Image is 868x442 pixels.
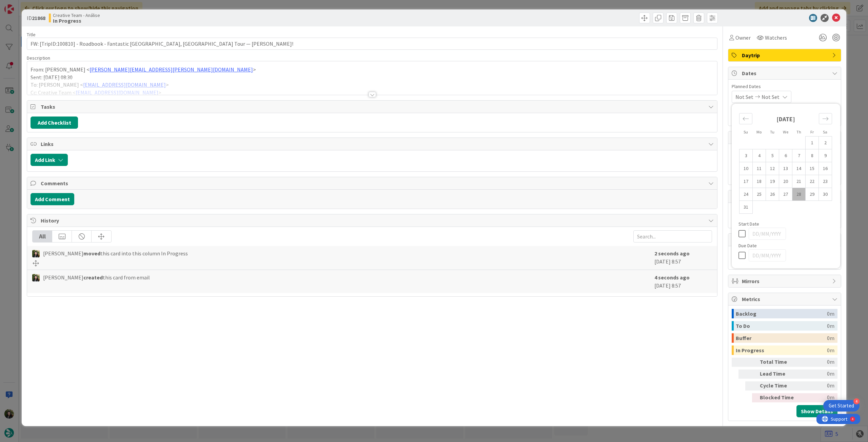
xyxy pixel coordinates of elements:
div: Cycle Time [760,381,797,391]
span: [PERSON_NAME] this card into this column In Progress [43,249,188,257]
td: Choose Thursday, 28/Aug/2025 12:00 as your check-in date. It’s available. [792,188,806,201]
strong: [DATE] [776,115,795,123]
small: Th [796,129,801,134]
label: Title [27,31,36,38]
div: Move forward to switch to the next month. [819,113,832,124]
input: DD/MM/YYYY [749,249,786,261]
small: Tu [770,129,774,134]
div: Open Get Started checklist, remaining modules: 4 [823,400,860,412]
span: Dates [742,69,829,77]
td: Choose Monday, 18/Aug/2025 12:00 as your check-in date. It’s available. [753,175,766,188]
td: Choose Wednesday, 13/Aug/2025 12:00 as your check-in date. It’s available. [779,162,792,175]
td: Choose Wednesday, 06/Aug/2025 12:00 as your check-in date. It’s available. [779,149,792,162]
div: 0m [800,381,834,391]
div: 0m [800,358,834,367]
span: Planned Dates [732,83,837,90]
div: 4 [853,398,860,404]
span: Watchers [765,34,787,42]
small: We [783,129,788,134]
td: Choose Saturday, 16/Aug/2025 12:00 as your check-in date. It’s available. [819,162,832,175]
b: moved [83,250,100,257]
div: 0m [827,333,834,343]
span: Comments [41,179,705,187]
td: Choose Tuesday, 26/Aug/2025 12:00 as your check-in date. It’s available. [766,188,779,201]
td: Choose Friday, 29/Aug/2025 12:00 as your check-in date. It’s available. [806,188,819,201]
span: Metrics [742,295,829,303]
div: 0m [800,370,834,379]
span: Not Set [762,93,780,101]
div: In Progress [736,345,827,355]
div: Move backward to switch to the previous month. [739,113,752,124]
span: [PERSON_NAME] this card from email [43,273,150,281]
span: Start Date [738,222,759,226]
div: Calendar [732,107,840,222]
span: Daytrip [742,51,829,59]
input: DD/MM/YYYY [749,228,786,240]
div: Total Time [760,358,797,367]
div: Lead Time [760,370,797,379]
td: Choose Tuesday, 19/Aug/2025 12:00 as your check-in date. It’s available. [766,175,779,188]
td: Choose Saturday, 30/Aug/2025 12:00 as your check-in date. It’s available. [819,188,832,201]
p: From: [PERSON_NAME] < > [31,66,714,73]
td: Choose Saturday, 09/Aug/2025 12:00 as your check-in date. It’s available. [819,149,832,162]
small: Su [744,129,748,134]
td: Choose Sunday, 03/Aug/2025 12:00 as your check-in date. It’s available. [739,149,753,162]
span: Owner [735,34,751,42]
div: All [33,231,52,242]
td: Choose Sunday, 17/Aug/2025 12:00 as your check-in date. It’s available. [739,175,753,188]
b: created [83,274,103,281]
td: Choose Friday, 22/Aug/2025 12:00 as your check-in date. It’s available. [806,175,819,188]
span: ID [27,14,45,22]
td: Choose Tuesday, 12/Aug/2025 12:00 as your check-in date. It’s available. [766,162,779,175]
button: Show Details [796,405,837,417]
button: Add Comment [31,193,74,205]
div: 0m [827,309,834,318]
td: Choose Thursday, 07/Aug/2025 12:00 as your check-in date. It’s available. [792,149,806,162]
div: 0m [827,321,834,331]
small: Sa [823,129,827,134]
span: Due Date [738,243,757,248]
span: Description [27,55,50,61]
div: Get Started [829,402,854,409]
div: Blocked Time [760,393,797,402]
div: Buffer [736,333,827,343]
td: Choose Wednesday, 20/Aug/2025 12:00 as your check-in date. It’s available. [779,175,792,188]
a: [PERSON_NAME][EMAIL_ADDRESS][PERSON_NAME][DOMAIN_NAME] [90,66,253,73]
span: Tasks [41,103,705,111]
td: Choose Monday, 25/Aug/2025 12:00 as your check-in date. It’s available. [753,188,766,201]
span: Support [14,1,31,9]
p: Sent: [DATE] 08:30 [31,73,714,81]
button: Add Checklist [31,117,78,129]
td: Choose Sunday, 24/Aug/2025 12:00 as your check-in date. It’s available. [739,188,753,201]
span: Not Set [735,93,753,101]
b: 2 seconds ago [654,250,690,257]
div: 0m [800,393,834,402]
td: Choose Monday, 04/Aug/2025 12:00 as your check-in date. It’s available. [753,149,766,162]
td: Choose Friday, 15/Aug/2025 12:00 as your check-in date. It’s available. [806,162,819,175]
td: Choose Saturday, 23/Aug/2025 12:00 as your check-in date. It’s available. [819,175,832,188]
div: 4 [35,3,37,8]
div: 0m [827,345,834,355]
small: Mo [756,129,762,134]
span: History [41,216,705,225]
span: Creative Team - Análise [53,13,100,18]
b: 21868 [32,15,45,21]
td: Choose Tuesday, 05/Aug/2025 12:00 as your check-in date. It’s available. [766,149,779,162]
input: type card name here... [27,38,717,50]
div: [DATE] 8:57 [654,273,712,290]
td: Choose Monday, 11/Aug/2025 12:00 as your check-in date. It’s available. [753,162,766,175]
td: Choose Saturday, 02/Aug/2025 12:00 as your check-in date. It’s available. [819,136,832,149]
img: BC [32,274,40,281]
small: Fr [810,129,814,134]
td: Choose Sunday, 10/Aug/2025 12:00 as your check-in date. It’s available. [739,162,753,175]
div: [DATE] 8:57 [654,249,712,266]
td: Choose Thursday, 21/Aug/2025 12:00 as your check-in date. It’s available. [792,175,806,188]
input: Search... [633,230,712,243]
div: To Do [736,321,827,331]
td: Choose Friday, 01/Aug/2025 12:00 as your check-in date. It’s available. [806,136,819,149]
b: 4 seconds ago [654,274,690,281]
img: BC [32,250,40,257]
td: Choose Thursday, 14/Aug/2025 12:00 as your check-in date. It’s available. [792,162,806,175]
button: Add Link [31,154,68,166]
b: In Progress [53,18,100,23]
